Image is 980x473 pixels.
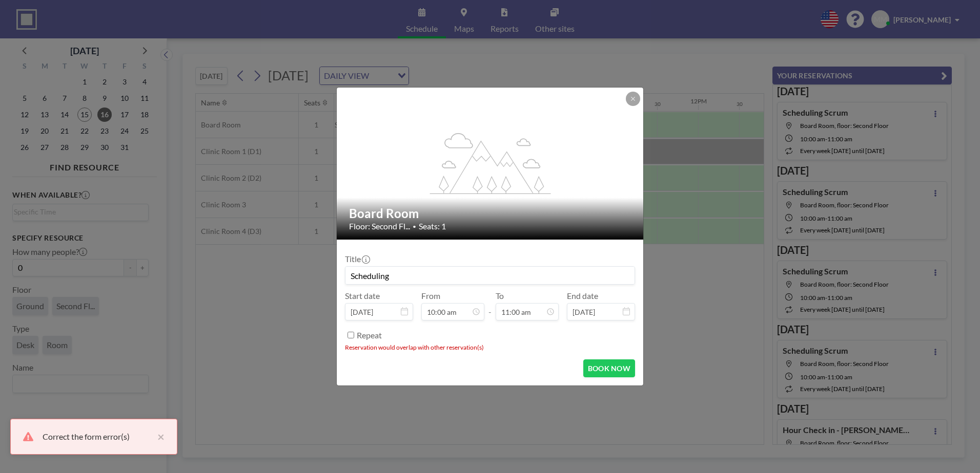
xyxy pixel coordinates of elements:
[345,254,369,264] label: Title
[496,291,504,301] label: To
[567,291,598,301] label: End date
[152,431,165,443] button: close
[421,291,440,301] label: From
[488,294,492,317] span: -
[430,132,551,193] g: flex-grow: 1.2;
[349,221,410,231] span: Floor: Second Fl...
[583,359,635,377] button: BOOK NOW
[357,330,382,340] label: Repeat
[43,431,152,443] div: Correct the form error(s)
[345,343,635,351] li: Reservation would overlap with other reservation(s)
[419,221,446,231] span: Seats: 1
[349,206,632,221] h2: Board Room
[345,267,635,284] input: Megan's reservation
[345,291,380,301] label: Start date
[413,223,416,230] span: •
